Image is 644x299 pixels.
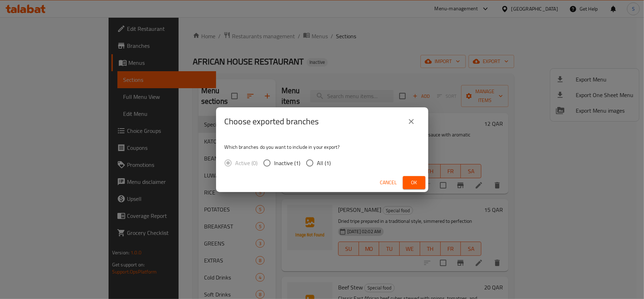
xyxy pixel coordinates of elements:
[408,178,420,187] span: Ok
[377,176,400,189] button: Cancel
[236,159,258,167] span: Active (0)
[317,159,331,167] span: All (1)
[274,159,301,167] span: Inactive (1)
[225,143,420,151] p: Which branches do you want to include in your export?
[403,113,420,130] button: close
[225,116,319,127] h2: Choose exported branches
[380,178,397,187] span: Cancel
[403,176,425,189] button: Ok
